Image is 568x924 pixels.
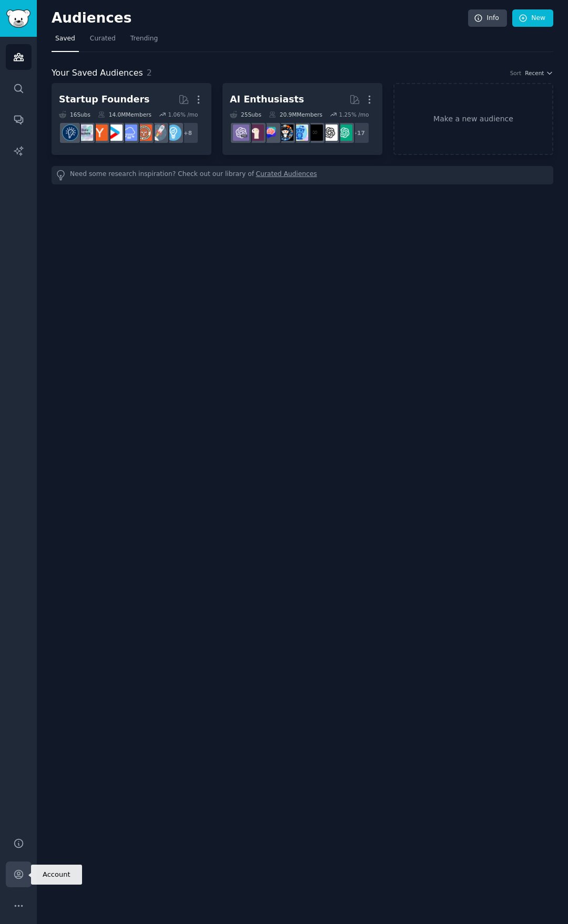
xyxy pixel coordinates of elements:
[150,124,167,141] img: startups
[147,68,152,78] span: 2
[136,124,152,141] img: EntrepreneurRideAlong
[52,83,211,155] a: Startup Founders16Subs14.0MMembers1.06% /mo+8EntrepreneurstartupsEntrepreneurRideAlongSaaSstartup...
[262,124,279,141] img: ChatGPTPromptGenius
[336,124,352,141] img: ChatGPT
[77,124,93,141] img: indiehackers
[393,83,553,155] a: Make a new audience
[86,30,119,52] a: Curated
[121,124,137,141] img: SaaS
[52,30,79,52] a: Saved
[52,10,468,27] h2: Audiences
[307,124,323,141] img: ArtificialInteligence
[92,124,108,141] img: ycombinator
[525,69,544,77] span: Recent
[468,9,507,27] a: Info
[321,124,338,141] img: OpenAI
[62,124,78,141] img: Entrepreneurship
[127,30,161,52] a: Trending
[510,69,522,77] div: Sort
[59,111,90,118] div: 16 Sub s
[512,9,553,27] a: New
[348,122,370,144] div: + 17
[165,124,181,141] img: Entrepreneur
[269,111,322,118] div: 20.9M Members
[248,124,264,141] img: LocalLLaMA
[59,93,149,106] div: Startup Founders
[222,83,382,155] a: AI Enthusiasts25Subs20.9MMembers1.25% /mo+17ChatGPTOpenAIArtificialInteligenceartificialaiArtChat...
[230,111,261,118] div: 25 Sub s
[6,9,31,28] img: GummySearch logo
[106,124,123,141] img: startup
[230,93,304,106] div: AI Enthusiasts
[233,124,249,141] img: ChatGPTPro
[90,34,116,44] span: Curated
[292,124,308,141] img: artificial
[168,111,198,118] div: 1.06 % /mo
[339,111,369,118] div: 1.25 % /mo
[525,69,553,77] button: Recent
[52,67,143,80] span: Your Saved Audiences
[256,170,317,181] a: Curated Audiences
[177,122,199,144] div: + 8
[98,111,151,118] div: 14.0M Members
[277,124,293,141] img: aiArt
[55,34,75,44] span: Saved
[130,34,158,44] span: Trending
[52,166,553,184] div: Need some research inspiration? Check out our library of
